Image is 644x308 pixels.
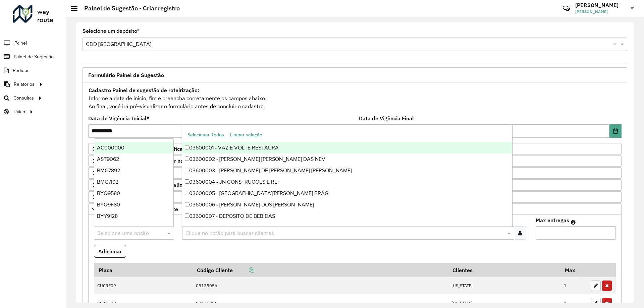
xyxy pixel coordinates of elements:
[609,124,622,138] button: Choose Date
[613,40,619,48] span: Clear all
[560,277,587,295] td: 1
[182,210,512,222] div: 03600007 - DEPOSITO DE BEBIDAS
[14,81,35,88] span: Relatórios
[88,143,622,155] a: Priorizar Cliente - Não podem ficar no buffer
[88,155,622,167] a: Preservar Cliente - Devem ficar no buffer, não roteirizar
[77,5,180,12] h2: Painel de Sugestão - Criar registro
[182,165,512,176] div: 03600003 - [PERSON_NAME] DE [PERSON_NAME] [PERSON_NAME]
[97,145,124,150] span: AC000000
[97,190,120,196] span: BYQ9580
[359,114,414,122] label: Data de Vigência Final
[88,191,622,203] a: Cliente Retira
[182,153,512,165] div: 03600002 - [PERSON_NAME] [PERSON_NAME] DAS NEV
[227,130,265,140] button: Limpar seleção
[448,263,560,277] th: Clientes
[182,142,512,153] div: 03600001 - VAZ E VOLTE RESTAURA
[88,167,622,179] a: Cliente para Recarga
[184,130,227,140] button: Selecionar Todos
[536,216,569,224] label: Max entregas
[182,176,512,188] div: 03600004 - JN CONSTRUCOES E REF
[448,277,560,295] td: [US_STATE]
[14,40,27,47] span: Painel
[94,245,126,258] button: Adicionar
[575,9,626,15] span: [PERSON_NAME]
[193,263,448,277] th: Código Cliente
[13,67,30,74] span: Pedidos
[560,263,587,277] th: Max
[88,114,150,122] label: Data de Vigência Inicial
[13,108,25,115] span: Tático
[233,267,254,273] a: Copiar
[97,213,118,219] span: BYY9128
[575,2,626,8] h3: [PERSON_NAME]
[94,263,193,277] th: Placa
[97,179,118,185] span: BMG7I92
[559,1,574,16] a: Contato Rápido
[97,156,119,162] span: AST9062
[182,199,512,210] div: 03600006 - [PERSON_NAME] DOS [PERSON_NAME]
[182,222,512,233] div: 03600008 - [PERSON_NAME]
[182,124,512,227] ng-dropdown-panel: Options list
[13,95,34,102] span: Consultas
[94,277,193,295] td: CUC3F09
[193,277,448,295] td: 08135056
[89,87,199,94] strong: Cadastro Painel de sugestão de roteirização:
[88,203,622,215] a: Mapas Sugeridos: Placa-Cliente
[97,168,120,173] span: BMG7892
[88,72,164,78] span: Formulário Painel de Sugestão
[182,188,512,199] div: 03600005 - [GEOGRAPHIC_DATA][PERSON_NAME] BRAG
[88,86,622,111] div: Informe a data de inicio, fim e preencha corretamente os campos abaixo. Ao final, você irá pré-vi...
[571,220,576,225] em: Máximo de clientes que serão colocados na mesma rota com os clientes informados
[97,202,120,207] span: BYQ9F80
[14,53,54,60] span: Painel de Sugestão
[88,179,622,191] a: Cliente para Multi-CDD/Internalização
[94,138,174,227] ng-dropdown-panel: Options list
[83,27,139,35] label: Selecione um depósito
